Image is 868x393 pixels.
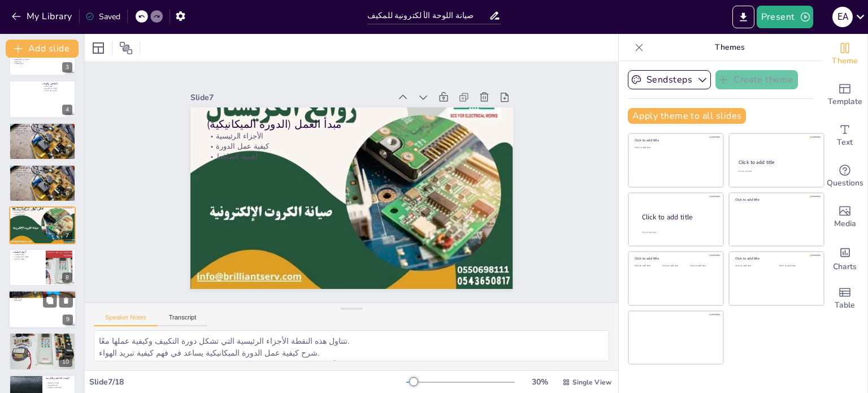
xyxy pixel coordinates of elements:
p: المكونات الأساسية [12,295,73,297]
p: التحكم في المناخ [12,174,72,176]
div: 8 [62,273,72,283]
p: أهمية دائرة التحكم [12,340,72,342]
button: Delete Slide [59,293,73,307]
div: Click to add title [739,159,814,166]
div: Slide 7 [223,46,416,119]
p: مبدأ العمل (الدورة الميكانيكية) [12,209,72,212]
span: Template [828,96,862,108]
div: Add images, graphics, shapes or video [822,197,867,237]
p: الأجزاء الرئيسية [12,211,72,214]
div: Click to add title [635,256,715,261]
div: Slide 7 / 18 [89,377,406,387]
div: Click to add text [735,265,771,267]
div: Add ready made slides [822,75,867,115]
button: Duplicate Slide [43,293,57,307]
input: Insert title [367,7,489,24]
p: تعريف تكييف الهواء [12,127,72,129]
div: 8 [9,249,76,286]
span: Text [837,136,853,149]
p: مكيفات المركزية [12,258,42,260]
p: مكونات الدارة [12,338,72,340]
p: مقدمة عن تكييف الهواء [12,58,72,61]
p: كيفية عمل الدورة [12,214,72,216]
p: الملخص والهدف [42,82,72,85]
div: 5 [62,146,72,157]
div: Click to add body [642,231,713,234]
button: E A [832,6,853,28]
div: 10 [9,332,76,370]
p: أهمية الوحدة الخارجية [46,386,72,388]
div: Click to add text [779,265,815,267]
div: Saved [85,11,120,22]
p: أنواع المكيفات [12,251,42,254]
div: 7 [9,206,76,244]
p: ما هو تكييف الهواء؟ [12,166,72,170]
p: الهدف من المشروع [42,88,72,90]
span: Charts [833,261,857,273]
p: أهمية الضاغط [220,108,499,208]
span: Questions [827,177,863,189]
span: Media [834,218,856,230]
div: 6 [9,165,76,202]
div: 3 [62,62,72,72]
p: الأجزاء الرئيسية [226,89,505,188]
p: مميزات أجهزة التكييف [12,129,72,132]
span: Position [119,41,133,55]
span: Single View [572,378,611,387]
div: 5 [9,123,76,160]
div: Add a table [822,278,867,319]
p: طريقة التوصيل [46,384,72,386]
p: مكيفات الوحدة الواحدة [12,256,42,258]
p: الملخص والهدف [12,57,72,59]
div: 7 [62,231,72,241]
div: Click to add text [690,265,715,267]
button: Transcript [158,314,208,326]
div: Click to add text [635,146,715,149]
div: 4 [62,105,72,115]
div: Add charts and graphs [822,237,867,278]
p: تصنيف المكيفات [12,253,42,256]
p: الوحدات المختلفة [46,382,72,384]
p: مبدأ العمل (الدورة الميكانيكية) [229,75,510,179]
span: Theme [832,55,858,67]
div: Layout [89,39,107,57]
p: أهمية الفلتر [12,300,73,302]
div: 9 [8,290,76,329]
div: 6 [62,188,72,198]
p: Themes [648,34,811,61]
div: Click to add text [635,265,660,267]
div: Click to add title [735,256,816,261]
p: تعريف تكييف الهواء [12,170,72,172]
p: مبدأ العمل [12,61,72,63]
div: 10 [59,357,72,367]
div: 30 % [526,377,553,387]
p: أهمية الضاغط [12,215,72,218]
button: Sendsteps [628,70,711,89]
p: ما هو تكييف الهواء؟ [12,124,72,128]
div: Click to add text [738,170,813,173]
p: الدارة الكهربائية [12,335,72,338]
span: Table [835,299,855,312]
button: Export to PowerPoint [732,6,754,28]
div: Add text boxes [822,115,867,156]
div: Click to add title [635,138,715,142]
p: قواطع الحماية [12,342,72,344]
p: المكونات الرئيسية [12,292,73,296]
p: الوحدة الداخلية والخارجية [46,377,72,380]
p: تطور المكيف [42,85,72,88]
div: Click to add text [662,265,688,267]
p: دور كل مكون [12,297,73,300]
button: Add slide [6,40,79,58]
div: E A [832,7,853,27]
button: Present [757,6,813,28]
p: التحكم في المناخ [12,132,72,134]
div: 4 [9,80,76,118]
p: مميزات أجهزة التكييف [12,171,72,174]
div: Change the overall theme [822,34,867,75]
button: Create theme [715,70,798,89]
button: My Library [8,7,77,25]
p: كيفية عمل الدورة [223,98,502,198]
div: Click to add title [735,197,816,202]
button: Speaker Notes [94,314,158,326]
button: Apply theme to all slides [628,108,746,124]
